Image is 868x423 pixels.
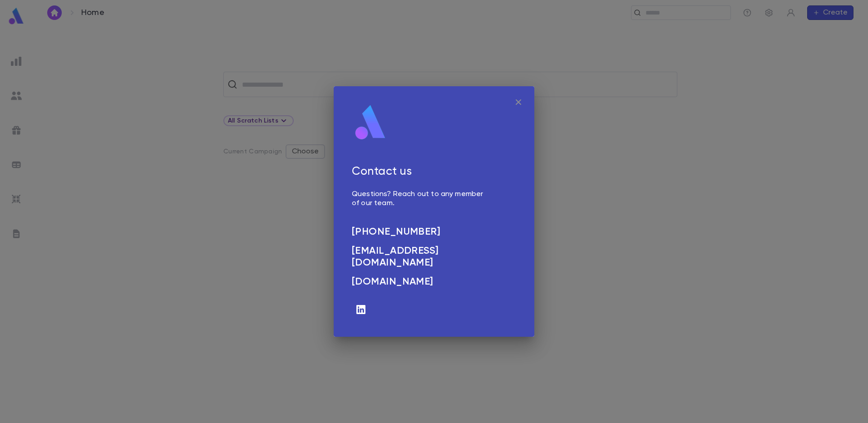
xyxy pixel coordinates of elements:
[352,276,486,288] a: [DOMAIN_NAME]
[352,226,486,238] a: [PHONE_NUMBER]
[352,165,486,179] h5: Contact us
[352,245,486,269] a: [EMAIL_ADDRESS][DOMAIN_NAME]
[352,104,389,141] img: logo
[352,190,486,208] p: Questions? Reach out to any member of our team.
